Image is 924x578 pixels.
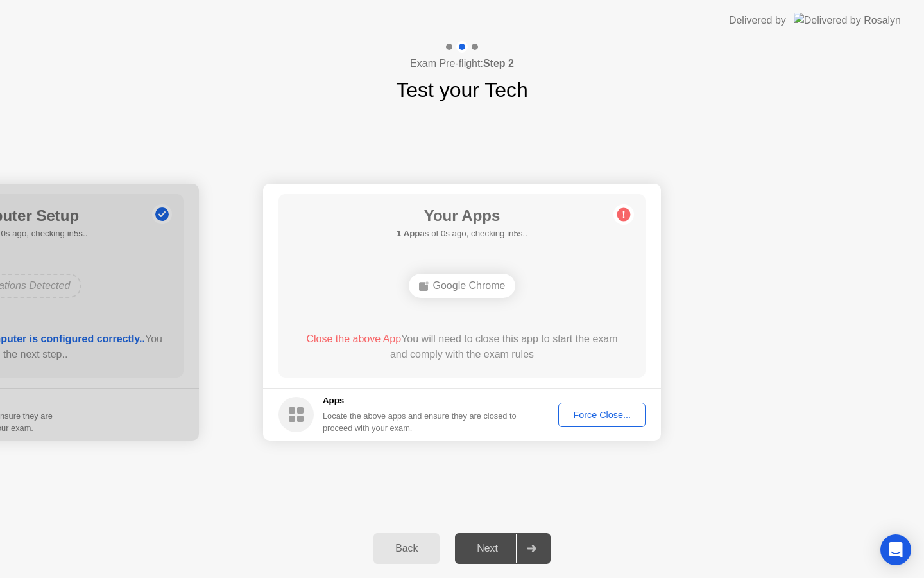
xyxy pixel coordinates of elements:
[563,410,641,420] div: Force Close...
[880,534,911,565] div: Open Intercom Messenger
[323,410,517,434] div: Locate the above apps and ensure they are closed to proceed with your exam.
[297,331,628,362] div: You will need to close this app to start the exam and comply with the exam rules
[373,533,440,564] button: Back
[409,274,516,298] div: Google Chrome
[794,13,901,28] img: Delivered by Rosalyn
[410,56,514,71] h4: Exam Pre-flight:
[729,13,786,28] div: Delivered by
[459,543,516,554] div: Next
[483,58,514,69] b: Step 2
[396,74,528,105] h1: Test your Tech
[323,394,517,407] h5: Apps
[377,543,436,554] div: Back
[455,533,551,564] button: Next
[397,227,527,240] h5: as of 0s ago, checking in5s..
[558,403,646,427] button: Force Close...
[397,229,420,238] b: 1 App
[306,333,401,344] span: Close the above App
[397,204,527,227] h1: Your Apps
